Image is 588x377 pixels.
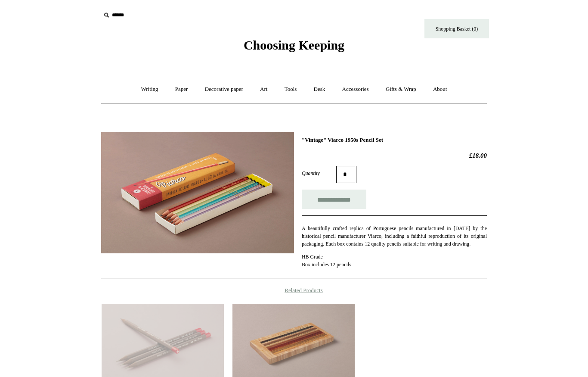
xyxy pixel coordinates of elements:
a: Writing [133,78,166,101]
a: Tools [277,78,305,101]
a: About [425,78,455,101]
a: Art [252,78,275,101]
span: Choosing Keeping [244,38,344,52]
h4: Related Products [79,287,509,294]
a: Choosing Keeping [244,45,344,51]
p: A beautifully crafted replica of Portuguese pencils manufactured in [DATE] by the historical penc... [302,224,487,248]
p: HB Grade Box includes 12 pencils [302,253,487,268]
a: Shopping Basket (0) [424,19,489,38]
h1: "Vintage" Viarco 1950s Pencil Set [302,137,487,143]
a: Desk [306,78,333,101]
a: Accessories [334,78,377,101]
a: Gifts & Wrap [378,78,424,101]
label: Quantity [302,169,336,177]
a: Decorative paper [197,78,251,101]
a: Paper [167,78,196,101]
h2: £18.00 [302,152,487,159]
img: "Vintage" Viarco 1950s Pencil Set [101,132,294,253]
